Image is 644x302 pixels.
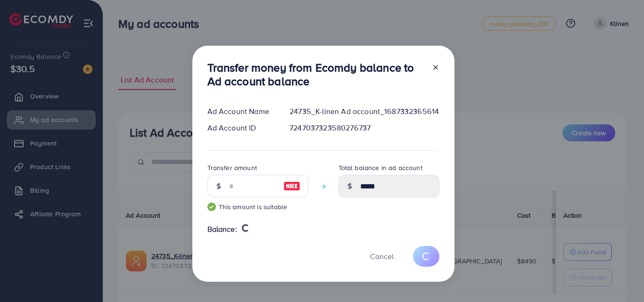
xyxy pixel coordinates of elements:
[370,251,394,261] span: Cancel
[207,163,257,172] label: Transfer amount
[282,106,446,117] div: 24735_K-linen Ad account_1687332365614
[207,203,216,211] img: guide
[358,246,405,266] button: Cancel
[283,180,300,192] img: image
[200,122,282,133] div: Ad Account ID
[207,61,424,88] h3: Transfer money from Ecomdy balance to Ad account balance
[207,224,237,235] span: Balance:
[207,202,308,212] small: This amount is suitable
[604,260,637,295] iframe: Chat
[200,106,282,117] div: Ad Account Name
[282,122,446,133] div: 7247037323580276737
[339,163,422,172] label: Total balance in ad account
